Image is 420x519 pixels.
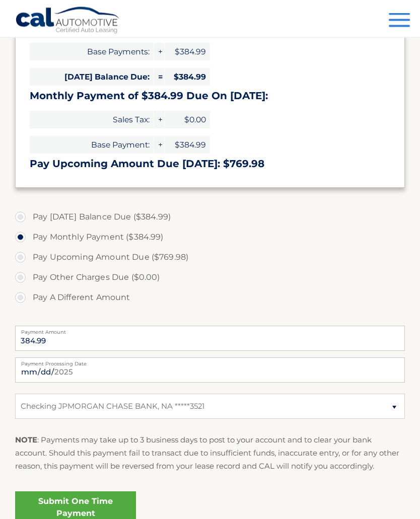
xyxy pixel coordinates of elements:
span: [DATE] Balance Due: [30,68,154,86]
span: $384.99 [165,43,210,61]
span: $384.99 [165,68,210,86]
span: Base Payment: [30,136,154,154]
a: Cal Automotive [15,7,121,36]
strong: NOTE [15,435,37,445]
label: Payment Processing Date [15,358,405,366]
span: Base Payments: [30,43,154,61]
span: = [154,68,164,86]
label: Payment Amount [15,326,405,334]
label: Pay Upcoming Amount Due ($769.98) [15,248,405,268]
input: Payment Amount [15,326,405,351]
span: + [154,43,164,61]
p: : Payments may take up to 3 business days to post to your account and to clear your bank account.... [15,434,405,474]
span: + [154,111,164,129]
label: Pay Monthly Payment ($384.99) [15,228,405,248]
span: $0.00 [165,111,210,129]
h3: Pay Upcoming Amount Due [DATE]: $769.98 [30,158,390,171]
button: Menu [389,13,410,30]
label: Pay A Different Amount [15,288,405,308]
span: Sales Tax: [30,111,154,129]
span: $384.99 [165,136,210,154]
span: + [154,136,164,154]
input: Payment Date [15,358,405,383]
label: Pay [DATE] Balance Due ($384.99) [15,207,405,228]
label: Pay Other Charges Due ($0.00) [15,268,405,288]
h3: Monthly Payment of $384.99 Due On [DATE]: [30,90,390,103]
